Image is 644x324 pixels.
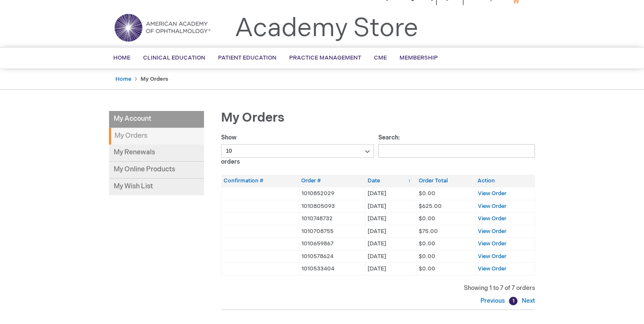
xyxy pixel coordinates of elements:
span: CME [374,54,387,61]
strong: My Orders [141,76,168,82]
span: $0.00 [419,240,435,247]
strong: My Orders [109,128,204,145]
span: $625.00 [419,203,442,210]
a: 1 [509,297,517,305]
td: 1010852029 [299,187,365,200]
a: View Order [478,190,506,197]
td: [DATE] [365,213,417,225]
th: Confirmation #: activate to sort column ascending [221,175,299,187]
span: Clinical Education [143,54,205,61]
a: View Order [478,215,506,222]
select: Showorders [221,144,374,158]
input: Search: [378,144,535,158]
span: Home [113,54,130,61]
td: [DATE] [365,250,417,263]
th: Date: activate to sort column ascending [365,175,417,187]
span: $0.00 [419,215,435,222]
a: Next [520,297,535,304]
th: Action: activate to sort column ascending [475,175,535,187]
span: Patient Education [218,54,276,61]
td: 1010805093 [299,200,365,213]
a: View Order [478,240,506,247]
label: Search: [378,134,535,154]
a: View Order [478,265,506,272]
td: 1010578624 [299,250,365,263]
a: View Order [478,253,506,260]
span: $0.00 [419,265,435,272]
a: Previous [480,297,507,304]
th: Order Total: activate to sort column ascending [417,175,476,187]
span: $0.00 [419,253,435,260]
a: View Order [478,228,506,235]
a: My Online Products [109,162,204,179]
td: 1010748732 [299,213,365,225]
td: 1010708755 [299,225,365,238]
span: $75.00 [419,228,438,235]
span: Practice Management [289,54,361,61]
div: Showing 1 to 7 of 7 orders [221,284,535,293]
td: [DATE] [365,225,417,238]
span: My Orders [221,110,285,125]
th: Order #: activate to sort column ascending [299,175,365,187]
td: [DATE] [365,263,417,276]
a: My Renewals [109,145,204,162]
span: $0.00 [419,190,435,197]
span: Membership [400,54,438,61]
td: 1010659867 [299,238,365,250]
label: Show orders [221,134,374,165]
td: 1010533404 [299,263,365,276]
td: [DATE] [365,238,417,250]
a: Academy Store [235,13,418,44]
a: View Order [478,203,506,210]
td: [DATE] [365,187,417,200]
a: My Wish List [109,179,204,195]
td: [DATE] [365,200,417,213]
a: Home [115,76,131,82]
